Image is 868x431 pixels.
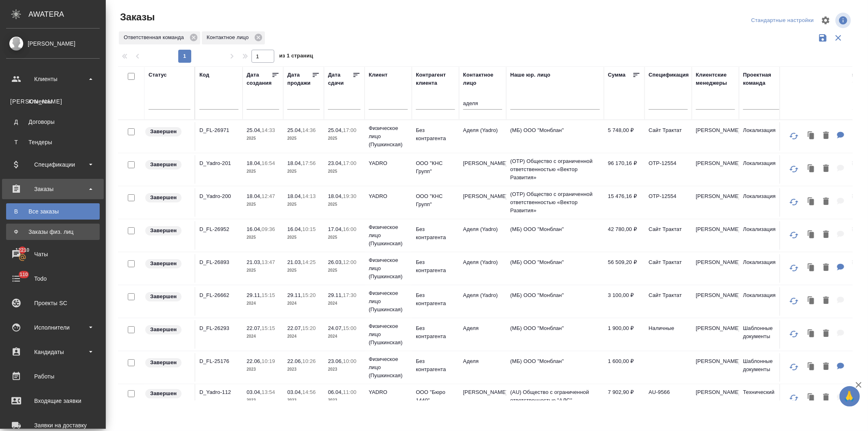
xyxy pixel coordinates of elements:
[10,207,96,215] div: Все заказы
[343,259,356,265] p: 12:00
[608,71,625,79] div: Сумма
[604,254,645,283] td: 56 509,20 ₽
[207,33,251,42] p: Контактное лицо
[645,320,692,349] td: Наличные
[416,159,455,176] p: ООО "КНС Групп"
[604,188,645,217] td: 15 476,16 ₽
[124,33,187,42] p: Ответственная команда
[343,226,356,232] p: 16:00
[328,134,361,143] p: 2025
[287,325,302,331] p: 22.07,
[604,320,645,349] td: 1 900,00 ₽
[506,384,604,413] td: (AU) Общество с ограниченной ответственностью "АЛС"
[302,226,316,232] p: 10:15
[287,292,302,298] p: 29.11,
[743,71,782,87] div: Проектная команда
[416,192,455,209] p: ООО "КНС Групп"
[10,97,96,106] div: Клиенты
[819,161,833,177] button: Удалить
[6,183,100,195] div: Заказы
[739,122,786,151] td: Локализация
[119,31,200,44] div: Ответственная команда
[287,332,320,341] p: 2024
[739,188,786,217] td: Локализация
[784,159,804,179] button: Обновить
[287,396,320,405] p: 2023
[287,127,302,133] p: 25.04,
[199,357,238,365] p: D_FL-25176
[6,370,100,383] div: Работы
[819,226,833,243] button: Удалить
[784,192,804,212] button: Обновить
[328,358,343,364] p: 23.06,
[287,200,320,209] p: 2025
[343,127,356,133] p: 17:00
[416,324,455,341] p: Без контрагента
[804,161,819,177] button: Клонировать
[804,226,819,243] button: Клонировать
[262,160,275,166] p: 16:54
[302,193,316,199] p: 14:13
[328,396,361,405] p: 2023
[784,291,804,311] button: Обновить
[369,192,408,200] p: YADRO
[506,221,604,250] td: (МБ) ООО "Монблан"
[6,273,100,285] div: Todo
[6,39,100,48] div: [PERSON_NAME]
[144,126,190,137] div: Выставляет КМ при направлении счета или после выполнения всех работ/сдачи заказа клиенту. Окончат...
[247,160,262,166] p: 18.04,
[692,287,739,316] td: [PERSON_NAME]
[199,388,238,396] p: D_Yadro-112
[645,384,692,413] td: AU-9566
[369,159,408,167] p: YADRO
[369,223,408,248] p: Физическое лицо (Пушкинская)
[328,292,343,298] p: 29.11,
[819,389,833,406] button: Удалить
[739,155,786,184] td: Локализация
[328,325,343,331] p: 24.07,
[604,122,645,151] td: 5 748,00 ₽
[784,126,804,146] button: Обновить
[150,259,177,268] p: Завершен
[804,259,819,276] button: Клонировать
[247,226,262,232] p: 16.04,
[645,221,692,250] td: Сайт Трактат
[247,365,279,374] p: 2023
[343,358,356,364] p: 10:00
[506,186,604,219] td: (OTP) Общество с ограниченной ответственностью «Вектор Развития»
[199,192,238,200] p: D_Yadro-200
[6,93,100,110] a: [PERSON_NAME]Клиенты
[2,391,104,411] a: Входящие заявки
[287,299,320,308] p: 2024
[604,384,645,413] td: 7 902,90 ₽
[459,122,506,151] td: Аделя (Yadro)
[150,128,177,136] p: Завершен
[835,13,853,28] span: Посмотреть информацию
[279,51,313,63] span: из 1 страниц
[649,71,689,79] div: Спецификация
[150,292,177,301] p: Завершен
[459,353,506,382] td: Аделя
[247,325,262,331] p: 22.07,
[369,289,408,314] p: Физическое лицо (Пушкинская)
[287,259,302,265] p: 21.03,
[815,30,831,46] button: Сохранить фильтры
[804,194,819,210] button: Клонировать
[328,193,343,199] p: 18.04,
[343,389,356,395] p: 11:00
[247,396,279,405] p: 2023
[6,134,100,150] a: ТТендеры
[843,388,857,405] span: 🙏
[463,71,502,87] div: Контактное лицо
[819,194,833,210] button: Удалить
[645,122,692,151] td: Сайт Трактат
[416,225,455,242] p: Без контрагента
[784,225,804,245] button: Обновить
[6,321,100,334] div: Исполнители
[2,268,104,289] a: 110Todo
[604,221,645,250] td: 42 780,00 ₽
[819,358,833,375] button: Удалить
[459,188,506,217] td: [PERSON_NAME]
[328,71,352,87] div: Дата сдачи
[416,388,455,405] p: ООО "Бюро 1440"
